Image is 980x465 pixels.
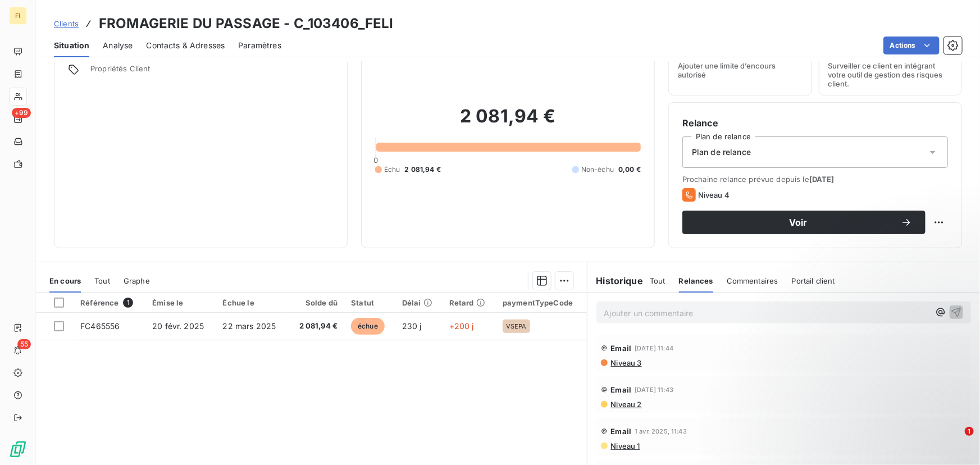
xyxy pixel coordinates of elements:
[238,40,281,51] span: Paramètres
[17,339,31,349] span: 55
[152,298,209,307] div: Émise le
[611,427,632,436] span: Email
[679,276,713,285] span: Relances
[587,274,644,288] h6: Historique
[373,156,378,165] span: 0
[698,190,730,199] span: Niveau 4
[223,321,276,331] span: 22 mars 2025
[727,276,778,285] span: Commentaires
[94,276,110,285] span: Tout
[146,40,225,51] span: Contacts & Adresses
[9,7,27,25] div: FI
[635,428,687,435] span: 1 avr. 2025, 11:43
[635,386,673,393] span: [DATE] 11:43
[405,165,441,175] span: 2 081,94 €
[402,298,436,307] div: Délai
[506,323,527,330] span: VSEPA
[375,105,641,139] h2: 2 081,94 €
[384,165,400,175] span: Échu
[223,298,282,307] div: Échue le
[49,276,81,285] span: En cours
[755,356,980,435] iframe: Intercom notifications message
[90,64,334,80] span: Propriétés Client
[692,147,751,158] span: Plan de relance
[682,116,948,130] h6: Relance
[682,175,948,184] span: Prochaine relance prévue depuis le
[295,298,338,307] div: Solde dû
[99,13,394,34] h3: FROMAGERIE DU PASSAGE - C_103406_FELI
[503,298,580,307] div: paymentTypeCode
[295,321,338,332] span: 2 081,94 €
[611,385,632,394] span: Email
[449,298,489,307] div: Retard
[883,37,940,54] button: Actions
[12,108,31,118] span: +99
[351,298,389,307] div: Statut
[678,61,803,79] span: Ajouter une limite d’encours autorisé
[635,345,673,352] span: [DATE] 11:44
[696,218,901,227] span: Voir
[618,165,641,175] span: 0,00 €
[152,321,204,331] span: 20 févr. 2025
[80,321,120,331] span: FC465556
[828,61,953,88] span: Surveiller ce client en intégrant votre outil de gestion des risques client.
[581,165,614,175] span: Non-échu
[351,318,385,335] span: échue
[449,321,474,331] span: +200 j
[103,40,133,51] span: Analyse
[54,19,79,28] span: Clients
[80,298,139,308] div: Référence
[610,358,642,367] span: Niveau 3
[124,276,150,285] span: Graphe
[792,276,835,285] span: Portail client
[965,427,974,436] span: 1
[54,40,89,51] span: Situation
[54,18,79,29] a: Clients
[682,211,926,234] button: Voir
[402,321,422,331] span: 230 j
[611,344,632,353] span: Email
[809,175,835,184] span: [DATE]
[9,440,27,458] img: Logo LeanPay
[123,298,133,308] span: 1
[610,441,640,450] span: Niveau 1
[942,427,969,454] iframe: Intercom live chat
[610,400,642,409] span: Niveau 2
[650,276,666,285] span: Tout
